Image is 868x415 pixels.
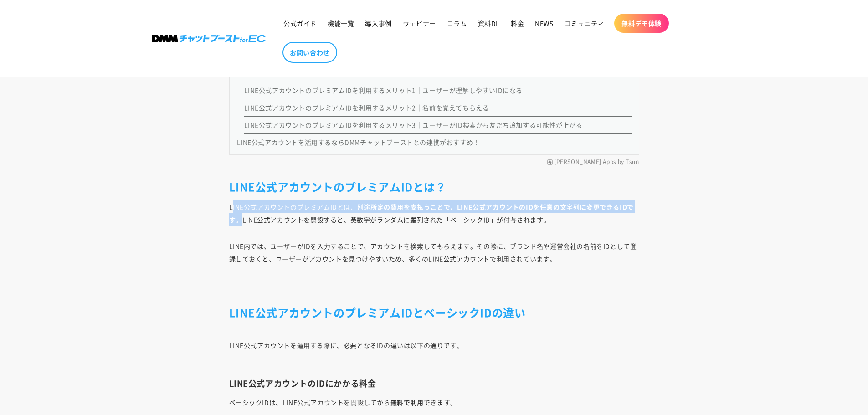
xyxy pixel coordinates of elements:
a: Tsun [626,159,639,166]
a: ウェビナー [397,14,442,33]
img: 株式会社DMM Boost [152,35,266,42]
a: [PERSON_NAME] Apps [554,159,616,166]
a: 公式ガイド [278,14,322,33]
a: LINE公式アカウントを活用するならDMMチャットブーストとの連携がおすすめ！ [237,138,480,147]
p: LINE公式アカウントのプレミアムIDとは、 LINE公式アカウントを開設すると、英数字がランダムに羅列された「ベーシックID」が付与されます。 [229,200,639,226]
a: 導入事例 [360,14,397,33]
a: LINE公式アカウントのプレミアムIDを利用するメリット3｜ユーザーがID検索から友だち追加する可能性が上がる [244,120,583,129]
span: by [618,159,624,166]
a: 料金 [505,14,529,33]
span: 公式ガイド [283,19,317,27]
a: 無料デモ体験 [614,14,669,33]
a: NEWS [529,14,559,33]
a: 機能一覧 [322,14,360,33]
a: コミュニティ [559,14,610,33]
a: お問い合わせ [282,42,337,63]
span: NEWS [535,19,553,27]
a: LINE公式アカウントのプレミアムIDを利用するメリット2｜名前を覚えてもらえる [244,103,489,112]
span: ウェビナー [403,19,436,27]
p: LINE公式アカウントを運用する際に、必要となるIDの違いは以下の通りです。 [229,326,639,364]
span: お問い合わせ [290,48,330,56]
a: 資料DL [473,14,505,33]
span: コミュニティ [565,19,605,27]
img: RuffRuff Apps [547,159,553,165]
span: コラム [447,19,467,27]
span: 導入事例 [365,19,391,27]
span: 料金 [511,19,524,27]
span: 機能一覧 [328,19,354,27]
strong: 無料で利用 [390,398,424,407]
h2: LINE公式アカウントのプレミアムIDとベーシックIDの違い [229,305,639,319]
a: コラム [442,14,473,33]
strong: 別途所定の費用を支払うことで、LINE公式アカウントのIDを任意の文字列に変更できるIDです。 [229,202,634,224]
p: ベーシックIDは、LINE公式アカウントを開設してから できます。 [229,396,639,409]
p: LINE内では、ユーザーがIDを入力することで、アカウントを検索してもらえます。その際に、ブランド名や運営会社の名前をIDとして登録しておくと、ユーザーがアカウントを見つけやすいため、多くのLI... [229,240,639,265]
span: 無料デモ体験 [621,19,662,27]
h3: LINE公式アカウントのIDにかかる料金 [229,378,639,389]
h2: LINE公式アカウントのプレミアムIDとは？ [229,179,639,194]
span: 資料DL [478,19,500,27]
a: LINE公式アカウントのプレミアムIDを利用するメリット [237,68,405,77]
a: LINE公式アカウントのプレミアムIDを利用するメリット1｜ユーザーが理解しやすいIDになる [244,86,523,95]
